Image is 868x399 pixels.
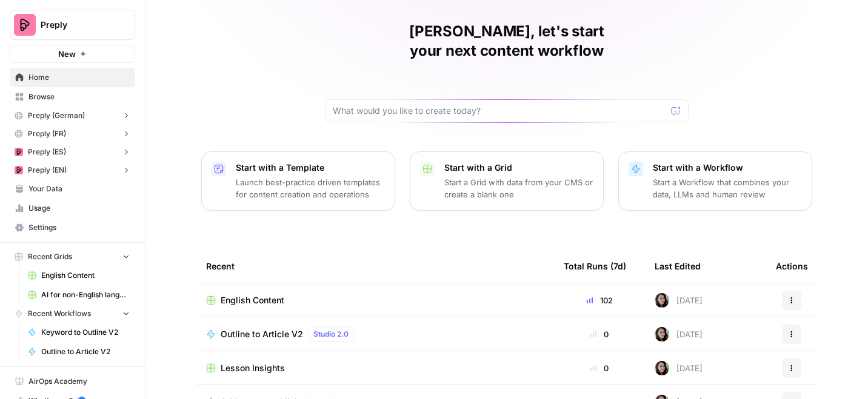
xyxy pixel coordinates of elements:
[206,294,544,306] a: English Content
[10,199,135,218] a: Usage
[564,328,635,340] div: 0
[655,293,669,308] img: 0od0somutai3rosqwdkhgswflu93
[10,372,135,391] a: AirOps Academy
[22,342,135,361] a: Outline to Article V2
[221,294,284,306] span: English Content
[655,327,703,341] div: [DATE]
[444,162,593,174] p: Start with a Grid
[58,48,76,60] span: New
[10,125,135,143] button: Preply (FR)
[655,249,701,283] div: Last Edited
[28,128,66,139] span: Preply (FR)
[444,176,593,200] p: Start a Grid with data from your CMS or create a blank one
[655,361,669,375] img: 0od0somutai3rosqwdkhgswflu93
[653,176,802,200] p: Start a Workflow that combines your data, LLMs and human review
[221,328,303,340] span: Outline to Article V2
[206,249,544,283] div: Recent
[206,327,544,341] a: Outline to Article V2Studio 2.0
[10,248,135,266] button: Recent Grids
[10,218,135,237] a: Settings
[221,362,285,374] span: Lesson Insights
[28,308,91,319] span: Recent Workflows
[564,294,635,306] div: 102
[313,329,349,340] span: Studio 2.0
[10,10,135,40] button: Workspace: Preply
[236,176,385,200] p: Launch best-practice driven templates for content creation and operations
[653,162,802,174] p: Start with a Workflow
[236,162,385,174] p: Start with a Template
[28,72,130,83] span: Home
[655,327,669,341] img: 0od0somutai3rosqwdkhgswflu93
[10,179,135,199] a: Your Data
[41,270,130,281] span: English Content
[776,249,808,283] div: Actions
[28,222,130,233] span: Settings
[564,362,635,374] div: 0
[15,166,23,174] img: mhz6d65ffplwgtj76gcfkrq5icux
[10,87,135,107] a: Browse
[22,266,135,285] a: English Content
[10,68,135,87] a: Home
[10,305,135,323] button: Recent Workflows
[22,323,135,342] a: Keyword to Outline V2
[28,91,130,102] span: Browse
[10,107,135,125] button: Preply (German)
[14,14,36,36] img: Preply Logo
[10,143,135,161] button: Preply (ES)
[201,151,395,211] button: Start with a TemplateLaunch best-practice driven templates for content creation and operations
[10,161,135,179] button: Preply (EN)
[564,249,626,283] div: Total Runs (7d)
[41,327,130,338] span: Keyword to Outline V2
[333,105,666,117] input: What would you like to create today?
[28,376,130,387] span: AirOps Academy
[206,362,544,374] a: Lesson Insights
[28,147,66,157] span: Preply (ES)
[41,19,114,31] span: Preply
[41,289,130,300] span: AI for non-English languages
[28,110,85,121] span: Preply (German)
[28,183,130,194] span: Your Data
[22,285,135,305] a: AI for non-English languages
[28,165,67,176] span: Preply (EN)
[655,293,703,308] div: [DATE]
[28,251,72,262] span: Recent Grids
[325,22,689,61] h1: [PERSON_NAME], let's start your next content workflow
[41,346,130,357] span: Outline to Article V2
[618,151,812,211] button: Start with a WorkflowStart a Workflow that combines your data, LLMs and human review
[10,45,135,63] button: New
[28,203,130,214] span: Usage
[655,361,703,375] div: [DATE]
[15,148,23,156] img: mhz6d65ffplwgtj76gcfkrq5icux
[410,151,604,211] button: Start with a GridStart a Grid with data from your CMS or create a blank one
